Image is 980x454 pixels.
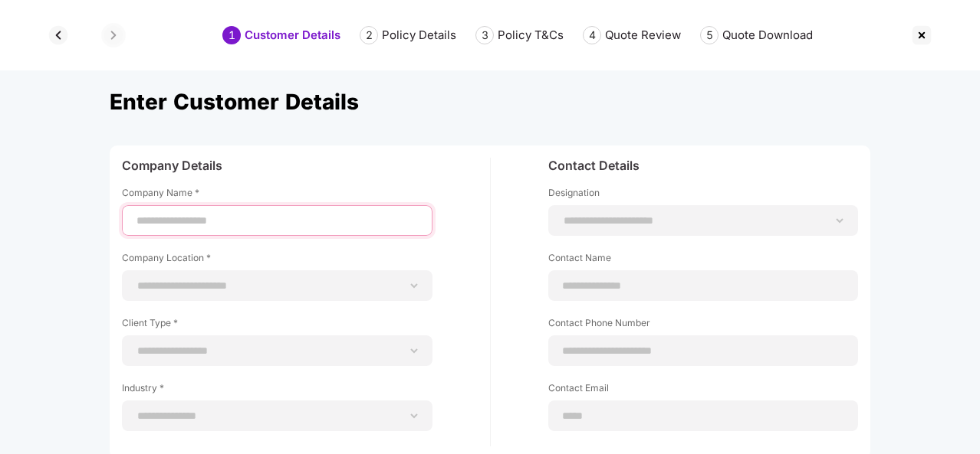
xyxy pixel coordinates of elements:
div: Contact Details [548,158,859,180]
label: Contact Email [548,381,859,400]
img: svg+xml;base64,PHN2ZyBpZD0iQmFjay0zMngzMiIgeG1sbnM9Imh0dHA6Ly93d3cudzMub3JnLzIwMDAvc3ZnIiB3aWR0aD... [46,23,71,47]
div: Customer Details [245,28,340,43]
div: 2 [360,26,378,44]
div: Quote Download [722,28,813,43]
label: Designation [548,186,859,205]
label: Contact Name [548,251,859,270]
div: Policy Details [382,28,456,43]
label: Contact Phone Number [548,316,859,335]
label: Company Name * [122,186,432,205]
div: 3 [475,26,494,44]
div: Quote Review [605,28,681,43]
label: Company Location * [122,251,432,270]
div: 4 [583,26,601,44]
label: Industry * [122,381,432,400]
label: Client Type * [122,316,432,335]
div: 1 [222,26,241,44]
div: Enter Customer Details [110,70,870,145]
div: Company Details [122,158,432,180]
img: svg+xml;base64,PHN2ZyBpZD0iQ3Jvc3MtMzJ4MzIiIHhtbG5zPSJodHRwOi8vd3d3LnczLm9yZy8yMDAwL3N2ZyIgd2lkdG... [909,23,934,47]
div: 5 [700,26,719,44]
div: Policy T&Cs [498,28,564,43]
